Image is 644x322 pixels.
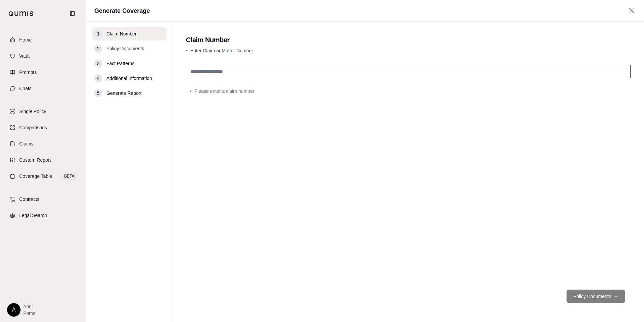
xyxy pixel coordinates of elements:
span: Coverage Table [19,173,52,180]
a: Comparisons [4,120,82,135]
a: Chats [4,81,82,96]
span: Contracts [19,196,39,203]
span: Enter Claim or Matter Number [190,48,253,53]
div: 3 [94,59,102,68]
a: Vault [4,49,82,63]
h2: Claim Number [186,35,631,45]
a: Prompts [4,65,82,80]
span: Fact Patterns [106,60,134,67]
span: Prompts [19,69,37,76]
a: Claims [4,136,82,151]
div: A [7,303,21,317]
div: 2 [94,45,102,53]
span: Generate Report [106,90,141,97]
span: Please enter a claim number [194,88,254,95]
a: Contracts [4,192,82,207]
a: Legal Search [4,208,82,223]
span: BETA [62,173,76,180]
a: Single Policy [4,104,82,119]
span: • [190,88,192,95]
a: Coverage TableBETA [4,169,82,184]
button: Collapse sidebar [67,8,78,19]
span: • [186,48,188,53]
span: Additional Information [106,75,152,82]
span: Chats [19,85,32,92]
h1: Generate Coverage [94,6,150,16]
a: Home [4,32,82,47]
span: Poms [23,310,35,317]
img: Qumis Logo [8,11,34,16]
a: Custom Report [4,153,82,167]
div: 4 [94,74,102,82]
span: Comparisons [19,124,47,131]
span: Policy Documents [106,45,144,52]
span: Claim Number [106,30,136,37]
span: Home [19,36,32,43]
span: April [23,303,35,310]
span: Legal Search [19,212,47,219]
span: Claims [19,140,34,147]
div: 1 [94,30,102,38]
div: 5 [94,89,102,97]
span: Single Policy [19,108,46,115]
span: Custom Report [19,157,51,163]
span: Vault [19,53,30,59]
